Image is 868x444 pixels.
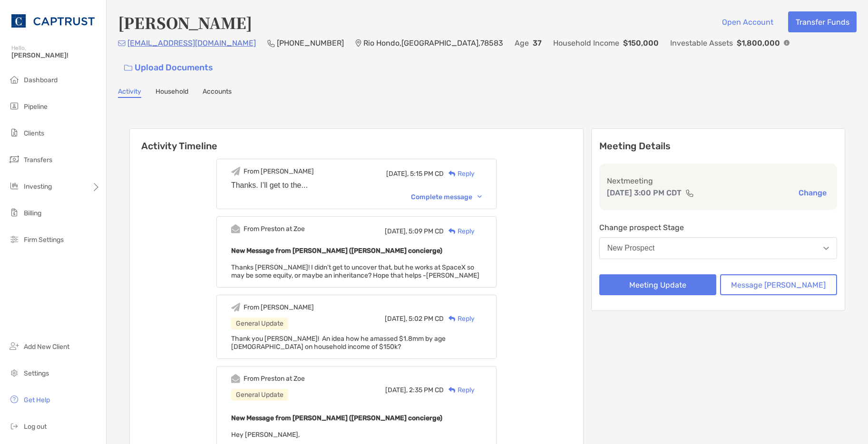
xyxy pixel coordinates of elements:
[231,335,446,351] span: Thank you [PERSON_NAME]! An idea how he amassed $1.8mm by age [DEMOGRAPHIC_DATA] on household inc...
[9,340,20,352] img: add_new_client icon
[24,369,49,377] span: Settings
[127,37,256,49] p: [EMAIL_ADDRESS][DOMAIN_NAME]
[607,175,829,187] p: Next meeting
[244,225,305,233] div: From Preston at Zoe
[231,389,288,401] div: General Update
[444,226,475,236] div: Reply
[231,374,240,383] img: Event icon
[11,51,100,59] span: [PERSON_NAME]!
[599,237,837,259] button: New Prospect
[156,87,188,98] a: Household
[231,303,240,312] img: Event icon
[231,263,479,280] span: Thanks [PERSON_NAME]! I didn't get to uncover that, but he works at SpaceX so may be some equity,...
[449,228,456,234] img: Reply icon
[24,343,69,351] span: Add New Client
[24,76,58,84] span: Dashboard
[409,315,444,323] span: 5:02 PM CD
[449,316,456,322] img: Reply icon
[9,394,20,405] img: get-help icon
[385,227,407,235] span: [DATE],
[449,171,456,177] img: Reply icon
[823,247,829,250] img: Open dropdown arrow
[118,40,126,46] img: Email Icon
[363,37,503,49] p: Rio Hondo , [GEOGRAPHIC_DATA] , 78583
[231,181,482,190] div: Thanks. I’ll get to the...
[449,387,456,393] img: Reply icon
[9,367,20,378] img: settings icon
[24,209,41,217] span: Billing
[515,37,529,49] p: Age
[118,58,219,78] a: Upload Documents
[9,100,20,112] img: pipeline icon
[623,37,659,49] p: $150,000
[9,420,20,432] img: logout icon
[231,247,442,255] b: New Message from [PERSON_NAME] ([PERSON_NAME] concierge)
[714,11,780,32] button: Open Account
[737,37,780,49] p: $1,800,000
[24,396,50,404] span: Get Help
[231,414,442,422] b: New Message from [PERSON_NAME] ([PERSON_NAME] concierge)
[444,314,475,324] div: Reply
[599,222,837,233] p: Change prospect Stage
[599,274,716,295] button: Meeting Update
[533,37,542,49] p: 37
[118,11,252,33] h4: [PERSON_NAME]
[444,169,475,179] div: Reply
[444,385,475,395] div: Reply
[124,65,132,71] img: button icon
[24,156,52,164] span: Transfers
[277,37,344,49] p: [PHONE_NUMBER]
[130,129,583,152] h6: Activity Timeline
[409,227,444,235] span: 5:09 PM CD
[9,74,20,85] img: dashboard icon
[386,170,409,178] span: [DATE],
[788,11,857,32] button: Transfer Funds
[24,236,64,244] span: Firm Settings
[784,40,790,46] img: Info Icon
[244,167,314,175] div: From [PERSON_NAME]
[11,4,95,38] img: CAPTRUST Logo
[355,39,361,47] img: Location Icon
[24,103,48,111] span: Pipeline
[670,37,733,49] p: Investable Assets
[244,303,314,311] div: From [PERSON_NAME]
[385,315,407,323] span: [DATE],
[24,129,44,137] span: Clients
[685,189,694,197] img: communication type
[385,386,408,394] span: [DATE],
[231,318,288,329] div: General Update
[9,154,20,165] img: transfers icon
[244,375,305,383] div: From Preston at Zoe
[231,167,240,176] img: Event icon
[9,233,20,245] img: firm-settings icon
[607,187,682,199] p: [DATE] 3:00 PM CDT
[599,140,837,152] p: Meeting Details
[9,180,20,192] img: investing icon
[409,386,444,394] span: 2:35 PM CD
[267,39,275,47] img: Phone Icon
[118,87,141,98] a: Activity
[607,244,655,252] div: New Prospect
[203,87,232,98] a: Accounts
[24,183,52,191] span: Investing
[720,274,837,295] button: Message [PERSON_NAME]
[411,193,482,201] div: Complete message
[796,188,829,198] button: Change
[478,195,482,198] img: Chevron icon
[9,207,20,218] img: billing icon
[24,423,47,431] span: Log out
[231,224,240,233] img: Event icon
[553,37,619,49] p: Household Income
[410,170,444,178] span: 5:15 PM CD
[9,127,20,138] img: clients icon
